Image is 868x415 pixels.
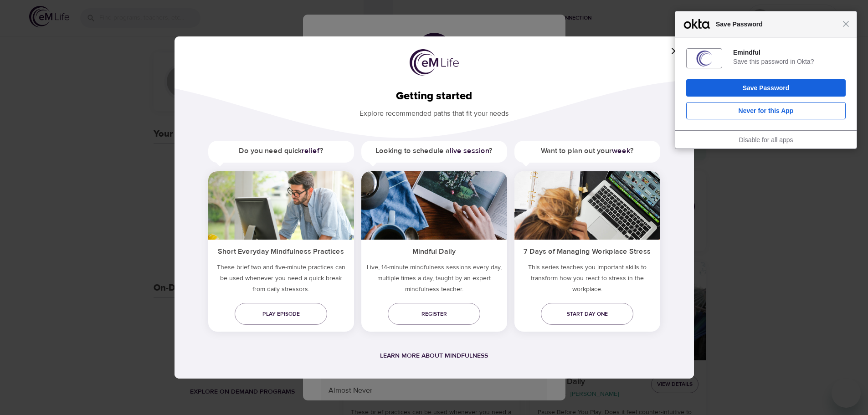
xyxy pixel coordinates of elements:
a: relief [302,146,320,155]
span: Start day one [548,309,626,319]
div: Save this password in Okta? [733,57,846,66]
p: This series teaches you important skills to transform how you react to stress in the workplace. [514,262,660,298]
a: week [612,146,630,155]
h5: These brief two and five-minute practices can be used whenever you need a quick break from daily ... [208,262,354,298]
h5: 7 Days of Managing Workplace Stress [514,240,660,262]
img: 363KKsAAAAGSURBVAMArO3OwjD213wAAAAASUVORK5CYII= [696,51,712,67]
h5: Mindful Daily [361,240,507,262]
a: Start day one [541,303,633,325]
h2: Getting started [189,90,679,103]
img: ims [514,171,660,240]
a: Register [388,303,480,325]
span: Play episode [242,309,320,319]
h5: Want to plan out your ? [514,141,660,161]
p: Live, 14-minute mindfulness sessions every day, multiple times a day, taught by an expert mindful... [361,262,507,298]
span: Register [395,309,473,319]
span: Close [842,20,849,27]
a: live session [450,146,489,155]
a: Learn more about mindfulness [380,352,488,360]
a: Disable for all apps [739,136,793,143]
span: Save Password [711,19,842,30]
h5: Do you need quick ? [208,141,354,161]
img: ims [208,171,354,240]
h5: Short Everyday Mindfulness Practices [208,240,354,262]
p: Explore recommended paths that fit your needs [189,103,679,119]
button: Never for this App [686,102,846,119]
img: logo [410,49,459,76]
a: Play episode [235,303,327,325]
img: ims [361,171,507,240]
div: Emindful [733,48,846,56]
button: Save Password [686,79,846,97]
h5: Looking to schedule a ? [361,141,507,161]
